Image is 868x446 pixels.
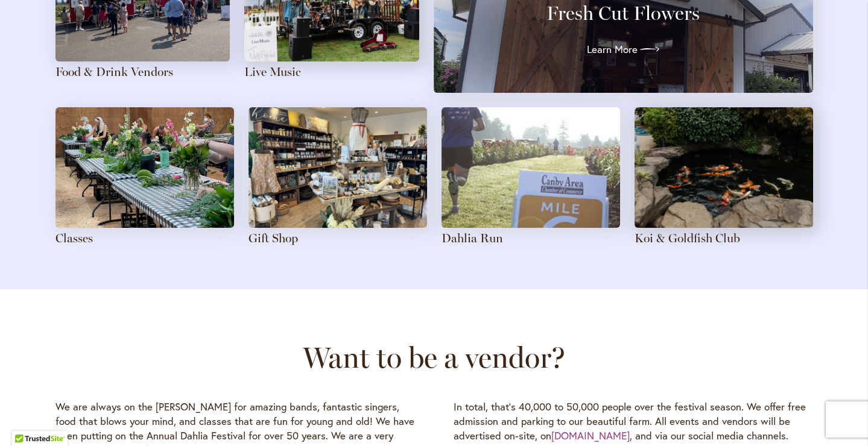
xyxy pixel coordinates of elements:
a: Koi & Goldfish Club [635,231,740,245]
span: Learn More [587,42,638,57]
a: Dahlia Run [442,231,503,245]
img: A runner passes the mile 6 sign in a field of dahlias [442,107,620,228]
img: Blank canvases are set up on long tables in anticipation of an art class [55,107,234,228]
h3: Fresh Cut Flowers [455,1,791,25]
p: In total, that's 40,000 to 50,000 people over the festival season. We offer free admission and pa... [454,400,813,443]
img: The dahlias themed gift shop has a feature table in the center, with shelves of local and special... [249,107,427,228]
a: Gift Shop [249,231,298,245]
a: Food & Drink Vendors [55,64,173,79]
a: Classes [55,231,93,245]
a: Learn More [587,40,659,59]
h2: Want to be a vendor? [48,341,820,374]
img: Orange and white mottled koi swim in a rock-lined pond [635,107,813,228]
a: Live Music [244,64,301,79]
